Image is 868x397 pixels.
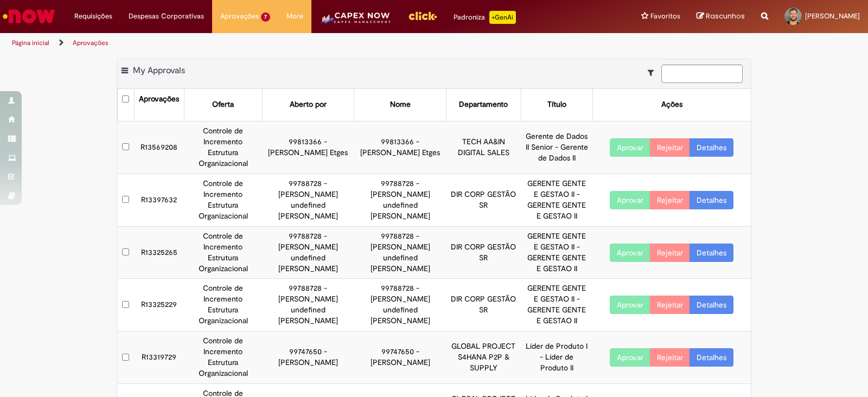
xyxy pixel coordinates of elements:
[354,331,446,384] td: 99747650 - [PERSON_NAME]
[521,121,592,174] td: Gerente de Dados II Senior - Gerente de Dados II
[1,5,57,27] img: ServiceNow
[354,174,446,226] td: 99788728 - [PERSON_NAME] undefined [PERSON_NAME]
[262,121,354,174] td: 99813366 - [PERSON_NAME] Etges
[261,12,270,22] span: 7
[805,11,860,21] span: [PERSON_NAME]
[454,11,516,24] div: Padroniza
[184,121,262,174] td: Controle de Incremento Estrutura Organizacional
[286,11,303,22] span: More
[320,11,392,33] img: CapexLogo5.png
[446,331,521,384] td: GLOBAL PROJECT S4HANA P2P & SUPPLY
[184,331,262,384] td: Controle de Incremento Estrutura Organizacional
[650,191,690,209] button: Rejeitar
[184,174,262,226] td: Controle de Incremento Estrutura Organizacional
[610,244,650,262] button: Aprovar
[661,99,682,110] div: Ações
[134,89,184,121] th: Aprovações
[521,226,592,279] td: GERENTE GENTE E GESTAO II - GERENTE GENTE E GESTAO II
[139,94,179,105] div: Aprovações
[610,138,650,157] button: Aprovar
[354,121,446,174] td: 99813366 - [PERSON_NAME] Etges
[690,138,733,157] a: Detalhes
[446,279,521,331] td: DIR CORP GESTÃO SR
[262,226,354,279] td: 99788728 - [PERSON_NAME] undefined [PERSON_NAME]
[690,191,733,209] a: Detalhes
[648,69,659,76] i: Mostrar filtros para: Suas Solicitações
[459,99,508,110] div: Departamento
[220,11,259,22] span: Aprovações
[547,99,566,110] div: Título
[212,99,234,110] div: Oferta
[290,99,327,110] div: Aberto por
[12,39,49,47] a: Página inicial
[134,279,184,331] td: R13325229
[184,226,262,279] td: Controle de Incremento Estrutura Organizacional
[446,121,521,174] td: TECH AA&IN DIGITAL SALES
[134,331,184,384] td: R13319729
[690,244,733,262] a: Detalhes
[354,226,446,279] td: 99788728 - [PERSON_NAME] undefined [PERSON_NAME]
[390,99,411,110] div: Nome
[74,11,112,22] span: Requisições
[650,348,690,367] button: Rejeitar
[8,33,571,53] ul: Trilhas de página
[134,174,184,226] td: R13397632
[262,331,354,384] td: 99747650 - [PERSON_NAME]
[610,348,650,367] button: Aprovar
[262,279,354,331] td: 99788728 - [PERSON_NAME] undefined [PERSON_NAME]
[262,174,354,226] td: 99788728 - [PERSON_NAME] undefined [PERSON_NAME]
[650,138,690,157] button: Rejeitar
[650,11,680,22] span: Favoritos
[690,296,733,314] a: Detalhes
[134,226,184,279] td: R13325265
[489,11,516,24] p: +GenAi
[697,11,745,22] a: Rascunhos
[133,65,185,76] span: My Approvals
[129,11,204,22] span: Despesas Corporativas
[610,296,650,314] button: Aprovar
[610,191,650,209] button: Aprovar
[690,348,733,367] a: Detalhes
[650,296,690,314] button: Rejeitar
[521,174,592,226] td: GERENTE GENTE E GESTAO II - GERENTE GENTE E GESTAO II
[354,279,446,331] td: 99788728 - [PERSON_NAME] undefined [PERSON_NAME]
[73,39,108,47] a: Aprovações
[521,279,592,331] td: GERENTE GENTE E GESTAO II - GERENTE GENTE E GESTAO II
[521,331,592,384] td: Líder de Produto I - Líder de Produto II
[134,121,184,174] td: R13569208
[706,11,745,21] span: Rascunhos
[184,279,262,331] td: Controle de Incremento Estrutura Organizacional
[650,244,690,262] button: Rejeitar
[408,8,437,24] img: click_logo_yellow_360x200.png
[446,226,521,279] td: DIR CORP GESTÃO SR
[446,174,521,226] td: DIR CORP GESTÃO SR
